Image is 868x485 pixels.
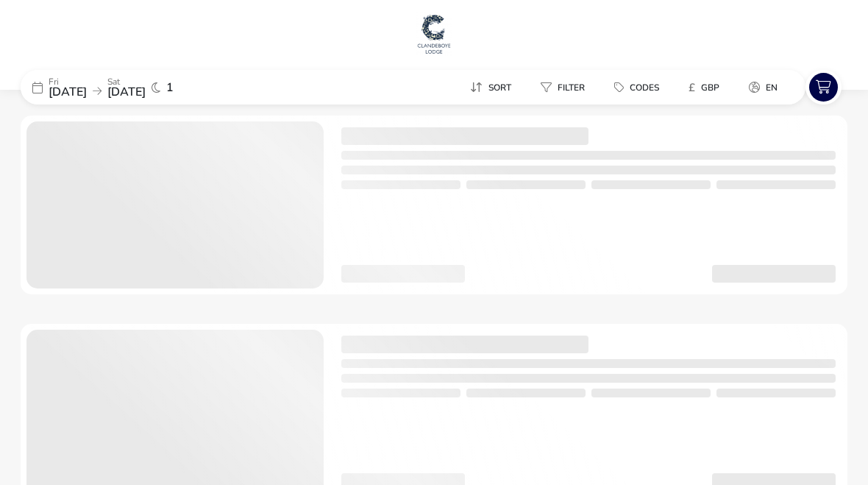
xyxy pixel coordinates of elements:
[602,77,677,98] naf-pibe-menu-bar-item: Codes
[529,77,597,98] button: Filter
[689,80,695,95] i: £
[49,77,87,86] p: Fri
[458,77,523,98] button: Sort
[602,77,671,98] button: Codes
[558,82,585,93] span: Filter
[630,82,659,93] span: Codes
[529,77,602,98] naf-pibe-menu-bar-item: Filter
[737,77,789,98] button: en
[458,77,529,98] naf-pibe-menu-bar-item: Sort
[107,77,146,86] p: Sat
[677,77,731,98] button: £GBP
[766,82,778,93] span: en
[701,82,719,93] span: GBP
[107,84,146,100] span: [DATE]
[488,82,511,93] span: Sort
[49,84,87,100] span: [DATE]
[21,70,241,105] div: Fri[DATE]Sat[DATE]1
[416,12,452,56] img: Main Website
[677,77,737,98] naf-pibe-menu-bar-item: £GBP
[166,82,174,93] span: 1
[737,77,795,98] naf-pibe-menu-bar-item: en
